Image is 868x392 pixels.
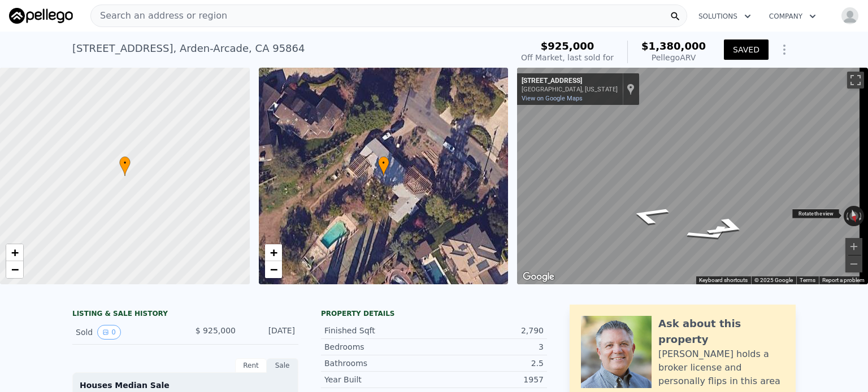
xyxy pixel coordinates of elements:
div: Sold [76,325,176,340]
img: avatar [841,7,859,25]
div: 2,790 [434,325,544,336]
a: View on Google Maps [522,95,583,102]
button: Solutions [689,6,760,27]
div: [DATE] [245,325,295,340]
div: Property details [321,309,547,318]
span: • [378,158,389,168]
button: View historical data [97,325,121,340]
button: Zoom out [845,256,862,272]
div: Pellego ARV [641,52,706,63]
span: − [11,262,19,276]
div: Finished Sqft [324,325,434,336]
button: Rotate clockwise [858,206,865,226]
div: Year Built [324,374,434,385]
button: Reset the view [847,205,861,227]
img: Google [520,270,557,284]
div: [STREET_ADDRESS] [522,77,618,86]
span: + [270,245,277,259]
button: Zoom in [845,238,862,255]
div: 1957 [434,374,544,385]
path: Go Southeast, Mariemont Ave [613,201,685,230]
a: Open this area in Google Maps (opens a new window) [520,270,557,284]
span: $1,380,000 [641,40,706,52]
div: Bathrooms [324,358,434,369]
span: © 2025 Google [754,277,793,283]
button: Keyboard shortcuts [699,276,748,284]
a: Zoom out [265,261,282,278]
div: Sale [267,358,298,373]
span: • [119,158,131,168]
div: Street View [517,68,868,284]
button: Toggle fullscreen view [847,72,864,89]
div: • [119,156,131,176]
span: Search an address or region [91,9,227,23]
span: + [11,245,19,259]
div: • [378,156,389,176]
button: Company [760,6,825,27]
span: $ 925,000 [196,326,236,335]
div: Rotate the view [792,209,840,218]
a: Zoom out [6,261,23,278]
span: $925,000 [541,40,594,52]
a: Show location on map [627,83,635,95]
div: Map [517,68,868,284]
button: Show Options [773,38,796,61]
span: − [270,262,277,276]
img: Pellego [9,8,73,24]
a: Report a problem [822,277,865,283]
button: SAVED [724,39,769,60]
div: 2.5 [434,358,544,369]
div: [PERSON_NAME] holds a broker license and personally flips in this area [658,347,784,388]
div: Houses Median Sale [80,380,291,391]
div: Off Market, last sold for [521,52,614,63]
div: LISTING & SALE HISTORY [72,309,298,320]
a: Zoom in [6,244,23,261]
div: Rent [235,358,267,373]
div: [STREET_ADDRESS] , Arden-Arcade , CA 95864 [72,41,305,56]
path: Go Northwest, Mariemont Ave [689,213,764,241]
div: 3 [434,341,544,353]
div: [GEOGRAPHIC_DATA], [US_STATE] [522,86,618,93]
div: Bedrooms [324,341,434,353]
div: Ask about this property [658,316,784,347]
button: Rotate counterclockwise [844,206,850,226]
a: Zoom in [265,244,282,261]
a: Terms [800,277,815,283]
